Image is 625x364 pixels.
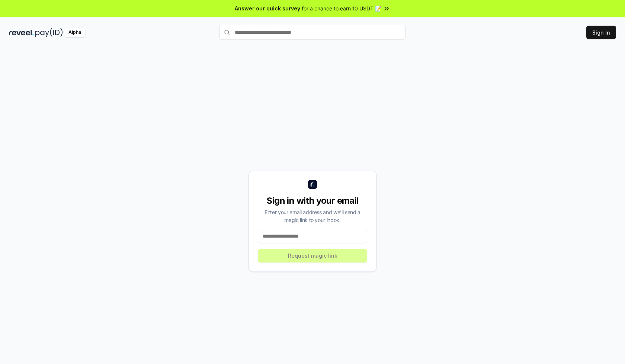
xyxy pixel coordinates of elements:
[586,26,616,39] button: Sign In
[235,4,300,12] span: Answer our quick survey
[64,28,85,37] div: Alpha
[35,28,63,37] img: pay_id
[308,180,317,189] img: logo_small
[9,28,34,37] img: reveel_dark
[258,195,367,207] div: Sign in with your email
[258,208,367,224] div: Enter your email address and we’ll send a magic link to your inbox.
[302,4,381,12] span: for a chance to earn 10 USDT 📝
